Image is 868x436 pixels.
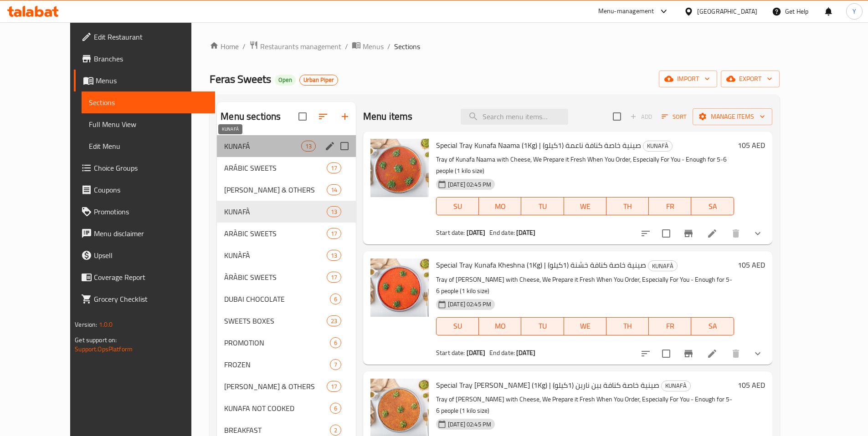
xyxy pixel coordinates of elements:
a: Menus [74,70,215,91]
h2: Menu sections [221,110,281,123]
a: Promotions [74,201,215,223]
div: ARÁBIC SWEETS [224,162,326,173]
span: 6 [330,404,341,413]
h6: 105 AED [738,139,765,152]
a: Edit Restaurant [74,26,215,48]
span: KUNAFA NOT COOKED [224,403,329,414]
div: FROZEN7 [217,354,356,375]
div: items [327,184,341,195]
span: 14 [327,186,341,194]
button: edit [323,139,337,153]
a: Coupons [74,179,215,201]
span: Select to update [657,224,676,243]
b: [DATE] [467,347,486,359]
div: PROMOTION6 [217,332,356,354]
div: KUNAFÀ [648,260,678,271]
span: Version: [75,319,97,330]
div: KUNAFÀ13 [217,201,356,223]
span: import [666,73,710,85]
span: 17 [327,164,341,172]
button: show more [747,223,769,244]
span: Y [853,6,856,16]
div: SWEETS BOXES23 [217,310,356,332]
span: FR [652,200,688,213]
a: Branches [74,48,215,70]
div: items [330,359,341,370]
span: Full Menu View [89,119,208,130]
span: Special Tray [PERSON_NAME] (1Kg) | صينية خاصة كنافة بين نارين (1كيلو) [436,378,659,392]
button: delete [725,223,747,244]
span: Urban Piper [300,76,338,84]
b: [DATE] [516,347,535,359]
span: 7 [330,360,341,369]
span: TU [525,319,560,333]
a: Edit Menu [82,135,215,157]
a: Upsell [74,244,215,266]
span: [PERSON_NAME] & OTHERS [224,381,326,392]
span: SU [440,200,475,213]
span: Select to update [657,344,676,363]
span: KUNAFÀ [648,261,677,271]
span: 6 [330,295,341,304]
span: 6 [330,339,341,347]
span: KUNÀFÀ [224,250,326,261]
span: 17 [327,229,341,238]
button: WE [564,317,606,335]
a: Grocery Checklist [74,288,215,310]
span: SWEETS BOXES [224,315,326,326]
div: items [330,403,341,414]
button: TH [606,317,649,335]
span: 23 [327,317,341,325]
button: Branch-specific-item [678,343,699,365]
span: Grocery Checklist [94,294,208,304]
div: items [327,315,341,326]
h6: 105 AED [738,379,765,391]
button: TH [606,197,649,215]
span: Sort sections [312,106,334,127]
div: Open [275,75,296,86]
button: sort-choices [635,223,657,244]
button: SU [436,197,479,215]
span: End date: [489,227,515,238]
div: items [327,206,341,217]
span: [DATE] 02:45 PM [444,420,495,429]
span: Open [275,76,296,84]
span: Select all sections [293,107,312,126]
span: KUNAFÀ [643,141,672,151]
span: PROMOTION [224,337,329,348]
a: Home [210,41,239,52]
div: items [327,381,341,392]
svg: Show Choices [752,348,763,359]
span: Branches [94,53,208,64]
span: KUNAFÁ [224,141,301,152]
div: KUNAFÁ13edit [217,135,356,157]
div: [PERSON_NAME] & OTHERS14 [217,179,356,201]
span: ÀRÀBIC SWEETS [224,272,326,283]
a: Restaurants management [249,41,341,52]
span: Sections [394,41,420,52]
span: BREAKFAST [224,425,329,436]
a: Edit menu item [707,228,718,239]
a: Support.OpsPlatform [75,343,133,355]
span: Promotions [94,206,208,217]
span: Edit Restaurant [94,31,208,42]
span: Restaurants management [260,41,341,52]
span: Coverage Report [94,272,208,283]
span: KUNAFÀ [224,206,326,217]
span: SA [695,319,730,333]
span: FROZEN [224,359,329,370]
span: [DATE] 02:45 PM [444,180,495,189]
p: Tray of Kunafa Naama with Cheese, We Prepare it Fresh When You Order, Especially For You - Enough... [436,154,734,177]
span: Special Tray Kunafa Naama (1Kg) | صينية خاصة كنافة ناعمة (1كيلو) [436,138,641,152]
span: Upsell [94,250,208,261]
div: items [330,294,341,304]
span: FR [652,319,688,333]
span: DUBAI CHOCOLATE [224,294,329,304]
div: ÀRÀBIC SWEETS17 [217,266,356,288]
span: Choice Groups [94,162,208,173]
